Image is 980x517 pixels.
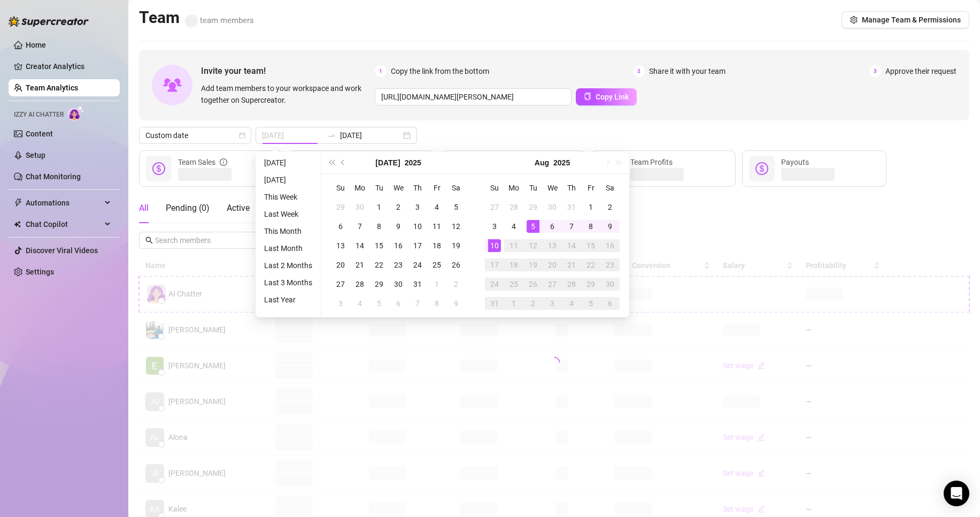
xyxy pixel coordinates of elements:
[26,41,46,49] a: Home
[201,82,371,106] span: Add team members to your workspace and work together on Supercreator.
[331,236,350,255] td: 2025-07-13
[581,197,600,217] td: 2025-08-01
[392,278,405,291] div: 30
[450,239,462,252] div: 19
[488,258,501,271] div: 17
[220,156,227,168] span: info-circle
[152,162,165,175] span: dollar-circle
[331,178,350,197] th: Su
[446,197,466,217] td: 2025-07-05
[584,220,597,233] div: 8
[581,275,600,294] td: 2025-08-29
[504,217,523,236] td: 2025-08-04
[26,268,54,276] a: Settings
[584,258,597,271] div: 22
[604,278,616,291] div: 30
[604,297,616,310] div: 6
[392,297,405,310] div: 6
[389,197,408,217] td: 2025-07-02
[581,255,600,275] td: 2025-08-22
[373,278,385,291] div: 29
[581,178,600,197] th: Fr
[369,255,389,275] td: 2025-07-22
[581,294,600,313] td: 2025-09-05
[450,220,462,233] div: 12
[350,275,369,294] td: 2025-07-28
[446,294,466,313] td: 2025-08-09
[604,258,616,271] div: 23
[596,93,629,101] span: Copy Link
[584,278,597,291] div: 29
[562,294,581,313] td: 2025-09-04
[408,178,427,197] th: Th
[392,220,405,233] div: 9
[326,152,337,173] button: Last year (Control + left)
[260,225,317,238] li: This Month
[353,220,366,233] div: 7
[334,239,347,252] div: 13
[350,236,369,255] td: 2025-07-14
[411,201,424,214] div: 3
[562,275,581,294] td: 2025-08-28
[546,239,559,252] div: 13
[604,201,616,214] div: 2
[389,255,408,275] td: 2025-07-23
[488,239,501,252] div: 10
[408,275,427,294] td: 2025-07-31
[391,65,489,77] span: Copy the link from the bottom
[850,16,858,24] span: setting
[446,255,466,275] td: 2025-07-26
[446,217,466,236] td: 2025-07-12
[411,297,424,310] div: 7
[327,131,336,140] span: swap-right
[350,197,369,217] td: 2025-06-30
[427,275,446,294] td: 2025-08-01
[369,197,389,217] td: 2025-07-01
[543,236,562,255] td: 2025-08-13
[389,294,408,313] td: 2025-08-06
[485,236,504,255] td: 2025-08-10
[543,197,562,217] td: 2025-07-30
[408,294,427,313] td: 2025-08-07
[523,178,543,197] th: Tu
[546,258,559,271] div: 20
[427,217,446,236] td: 2025-07-11
[26,172,81,181] a: Chat Monitoring
[488,278,501,291] div: 24
[373,201,385,214] div: 1
[504,294,523,313] td: 2025-09-01
[523,255,543,275] td: 2025-08-19
[392,258,405,271] div: 23
[369,275,389,294] td: 2025-07-29
[145,127,245,143] span: Custom date
[353,201,366,214] div: 30
[350,178,369,197] th: Mo
[389,275,408,294] td: 2025-07-30
[373,220,385,233] div: 8
[450,278,462,291] div: 2
[507,220,520,233] div: 4
[562,178,581,197] th: Th
[26,246,98,255] a: Discover Viral Videos
[334,201,347,214] div: 29
[185,16,254,25] span: team members
[375,65,387,77] span: 1
[405,152,421,173] button: Choose a year
[633,65,645,77] span: 2
[543,217,562,236] td: 2025-08-06
[353,239,366,252] div: 14
[375,152,400,173] button: Choose a month
[369,178,389,197] th: Tu
[485,255,504,275] td: 2025-08-17
[862,16,961,24] span: Manage Team & Permissions
[600,178,620,197] th: Sa
[26,194,102,211] span: Automations
[600,217,620,236] td: 2025-08-09
[488,297,501,310] div: 31
[260,191,317,203] li: This Week
[201,64,375,78] span: Invite your team!
[411,278,424,291] div: 31
[488,201,501,214] div: 27
[581,236,600,255] td: 2025-08-15
[562,255,581,275] td: 2025-08-21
